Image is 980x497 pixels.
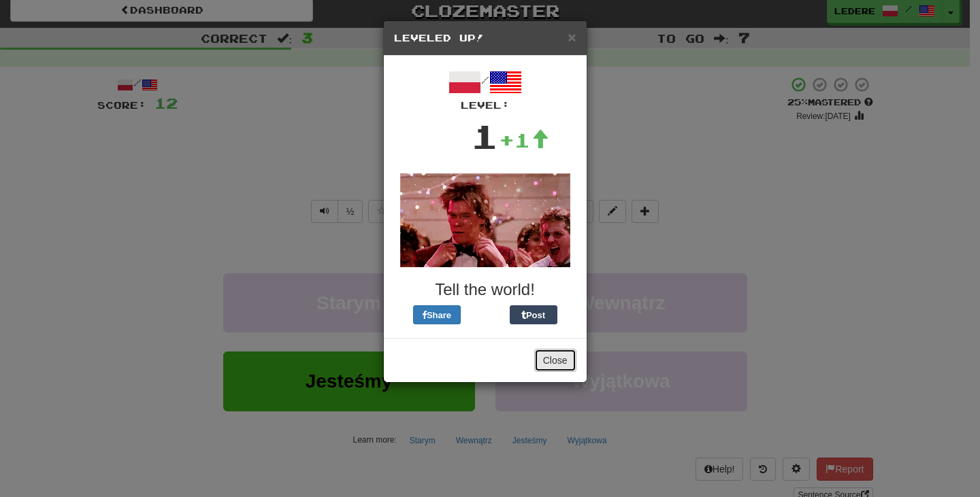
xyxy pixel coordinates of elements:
button: Share [413,305,461,324]
button: Post [510,305,557,324]
h3: Tell the world! [394,281,576,298]
button: Close [534,349,576,372]
span: × [568,29,576,45]
img: kevin-bacon-45c228efc3db0f333faed3a78f19b6d7c867765aaadacaa7c55ae667c030a76f.gif [400,173,570,267]
div: / [394,66,576,112]
div: Level: [394,99,576,112]
div: +1 [499,126,549,154]
iframe: X Post Button [461,305,510,324]
button: Close [568,30,576,44]
h5: Leveled Up! [394,31,576,45]
div: 1 [471,112,499,160]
